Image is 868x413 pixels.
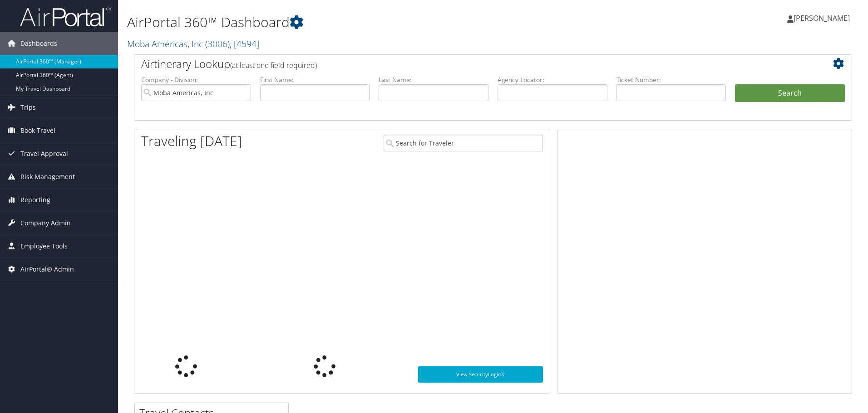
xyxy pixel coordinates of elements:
input: Search for Traveler [384,135,543,151]
label: Ticket Number: [616,75,726,84]
button: Search [735,84,845,102]
span: Company Admin [20,212,71,234]
label: First Name: [260,75,370,84]
span: Reporting [20,189,50,211]
span: Employee Tools [20,235,68,258]
span: Trips [20,96,36,119]
h2: Airtinerary Lookup [141,56,785,72]
label: Company - Division: [141,75,251,84]
a: View SecurityLogic® [418,366,543,383]
a: [PERSON_NAME] [787,5,859,32]
span: Book Travel [20,119,55,142]
span: [PERSON_NAME] [794,13,850,23]
h1: AirPortal 360™ Dashboard [127,13,615,32]
label: Agency Locator: [498,75,607,84]
span: Travel Approval [20,142,68,165]
span: Risk Management [20,165,75,188]
span: , [ 4594 ] [230,38,259,50]
span: Dashboards [20,32,57,55]
h1: Traveling [DATE] [141,131,242,151]
label: Last Name: [379,75,488,84]
span: (at least one field required) [230,60,317,70]
span: ( 3006 ) [205,38,230,50]
img: airportal-logo.png [20,6,111,27]
span: AirPortal® Admin [20,258,74,281]
a: Moba Americas, Inc [127,38,259,50]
